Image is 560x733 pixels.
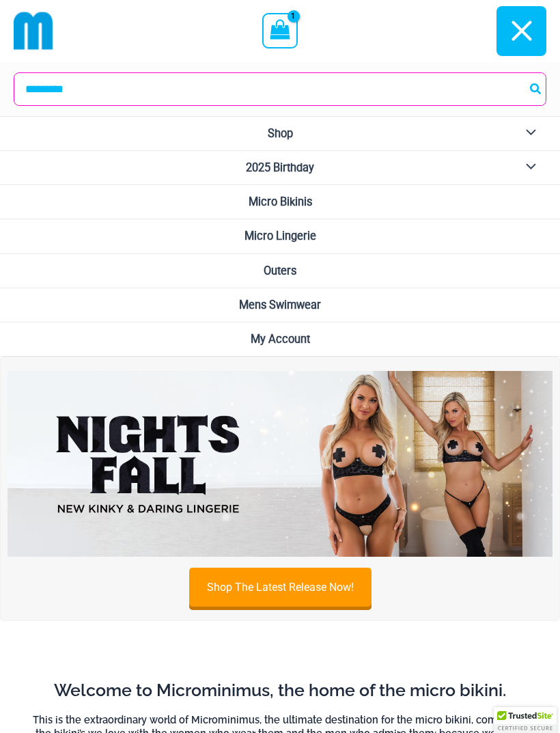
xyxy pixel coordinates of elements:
span: Shop [268,127,293,140]
span: Micro Bikinis [249,195,312,208]
h2: Welcome to Microminimus, the home of the micro bikini. [24,679,536,702]
span: Outers [264,264,296,277]
div: TrustedSite Certified [494,707,557,733]
span: My Account [251,333,310,346]
span: Mens Swimwear [239,299,321,312]
img: Night's Fall Silver Leopard Pack [8,371,552,556]
button: Search [527,73,545,105]
span: Micro Lingerie [244,230,316,243]
a: View Shopping Cart, 1 items [262,13,297,49]
img: cropped mm emblem [14,11,53,51]
a: Shop The Latest Release Now! [189,568,372,607]
span: 2025 Birthday [246,161,314,174]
